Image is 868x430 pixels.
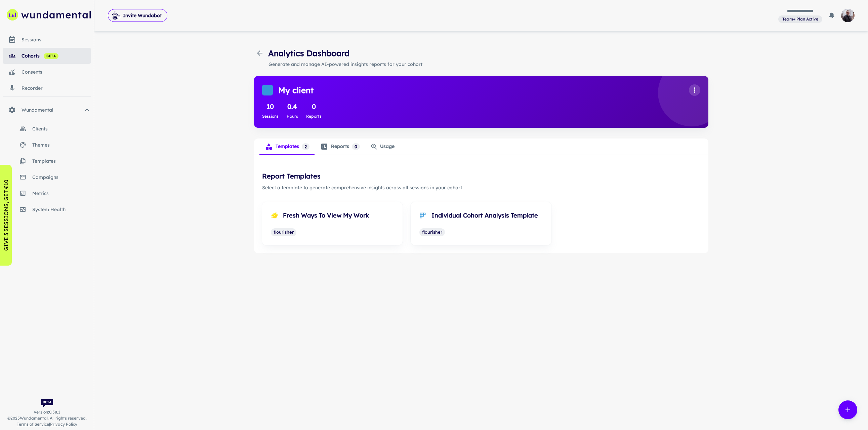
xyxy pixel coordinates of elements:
span: Sessions [262,114,279,119]
h5: 10 [262,102,279,112]
span: Wundamental [22,106,83,114]
span: system health [32,206,91,213]
div: sessions [22,36,91,43]
a: Terms of Service [17,422,49,427]
a: Privacy Policy [50,422,77,427]
span: Version: 0.58.1 [34,409,60,415]
span: templates [32,157,91,165]
span: 0 [352,144,360,149]
div: Usage [371,143,395,150]
a: campaigns [3,169,91,185]
a: sessions [3,32,91,48]
button: Cohort actions [689,84,700,96]
a: consents [3,64,91,80]
span: metrics [32,190,91,197]
div: Wundamental [3,102,91,118]
a: recorder [3,80,91,96]
h4: My client [278,84,314,96]
div: Reports [320,143,360,151]
h5: Report Templates [262,171,700,181]
a: templates [3,153,91,169]
h5: 0.4 [287,102,298,112]
a: metrics [3,185,91,201]
span: Reports [306,114,322,119]
span: Hours [287,114,298,119]
span: © 2025 Wundamental. All rights reserved. [7,415,87,421]
span: Team+ Plan Active [780,16,821,22]
div: Templates [265,143,309,151]
span: campaigns [32,173,91,181]
div: recorder [22,84,91,92]
a: themes [3,137,91,153]
span: beta [44,53,58,59]
a: View and manage your current plan and billing details. [778,15,822,23]
span: | [17,421,77,427]
div: cohorts [22,52,91,60]
p: Generate and manage AI-powered insights reports for your cohort [254,61,708,68]
img: photoURL [841,9,855,22]
span: 2 [302,144,309,149]
a: clients [3,121,91,137]
span: Invite Wundabot to record a meeting [108,9,167,22]
span: themes [32,141,91,149]
button: Invite Wundabot [108,9,167,22]
div: analytics tabs [259,139,703,155]
a: system health [3,201,91,218]
button: generate report [838,400,857,419]
h5: 0 [306,102,322,112]
div: consents [22,68,91,76]
a: cohorts beta [3,48,91,64]
span: View and manage your current plan and billing details. [778,15,822,22]
h4: Analytics Dashboard [268,47,349,59]
p: GIVE 3 SESSIONS, GET €10 [2,180,10,251]
span: clients [32,125,91,132]
p: Select a template to generate comprehensive insights across all sessions in your cohort [262,184,700,191]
